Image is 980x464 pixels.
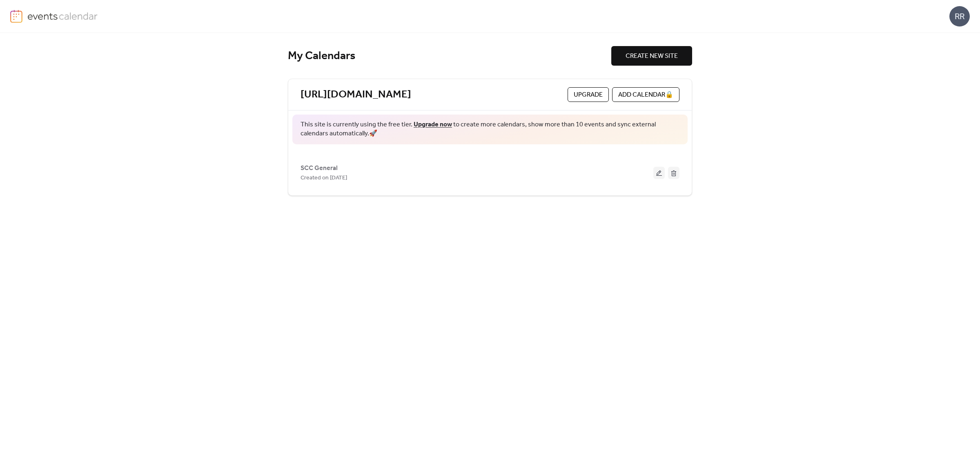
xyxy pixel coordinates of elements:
a: SCC General [301,166,338,170]
span: This site is currently using the free tier. to create more calendars, show more than 10 events an... [301,120,679,139]
span: Upgrade [574,90,603,100]
button: Upgrade [568,87,609,102]
div: RR [949,6,970,27]
button: CREATE NEW SITE [611,46,692,66]
span: Created on [DATE] [301,173,347,183]
img: logo-type [27,10,98,22]
img: logo [10,10,22,23]
a: Upgrade now [414,118,452,131]
div: My Calendars [288,49,611,63]
a: [URL][DOMAIN_NAME] [301,88,411,102]
span: SCC General [301,164,338,173]
span: CREATE NEW SITE [626,51,678,61]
